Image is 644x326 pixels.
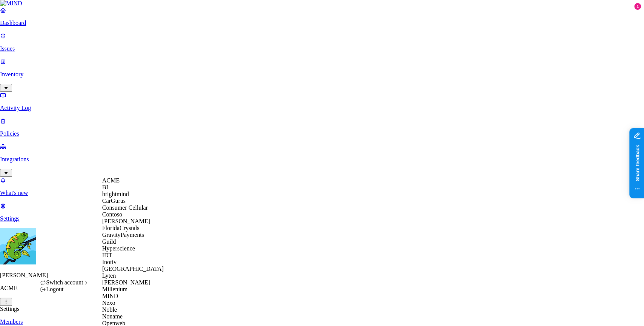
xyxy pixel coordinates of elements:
[102,177,120,184] span: ACME
[102,238,116,245] span: Guild
[102,259,117,265] span: Inotiv
[102,191,129,197] span: brightmind
[102,300,115,306] span: Nexo
[102,266,164,272] span: [GEOGRAPHIC_DATA]
[102,313,123,320] span: Noname
[102,252,112,258] span: IDT
[40,286,89,293] div: Logout
[102,272,116,279] span: Lyten
[102,198,126,204] span: CarGurus
[102,279,150,286] span: [PERSON_NAME]
[102,218,150,224] span: [PERSON_NAME]
[102,306,117,313] span: Noble
[102,245,135,252] span: Hyperscience
[102,204,148,211] span: Consumer Cellular
[102,293,118,299] span: MIND
[102,184,108,190] span: BI
[102,286,128,292] span: Millenium
[102,225,140,231] span: FloridaCrystals
[46,279,83,286] span: Switch account
[102,211,122,218] span: Contoso
[102,232,144,238] span: GravityPayments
